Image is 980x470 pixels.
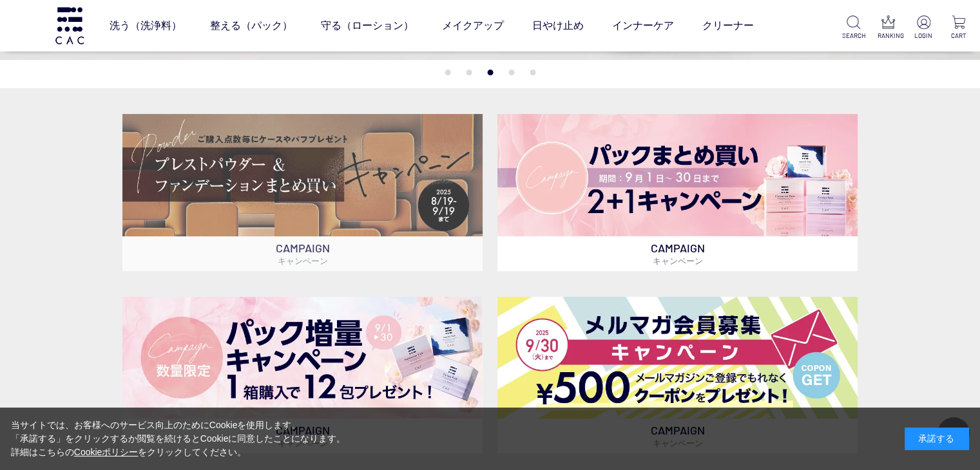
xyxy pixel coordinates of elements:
[878,31,900,41] p: RANKING
[11,418,346,459] div: 当サイトでは、お客様へのサービス向上のためにCookieを使用します。 「承諾する」をクリックするか閲覧を続けるとCookieに同意したことになります。 詳細はこちらの をクリックしてください。
[110,8,182,44] a: 洗う（洗浄料）
[278,256,328,266] span: キャンペーン
[497,114,858,271] a: パックキャンペーン2+1 パックキャンペーン2+1 CAMPAIGNキャンペーン
[122,236,483,271] p: CAMPAIGN
[122,114,483,236] img: ベースメイクキャンペーン
[878,15,900,41] a: RANKING
[842,15,865,41] a: SEARCH
[702,8,754,44] a: クリーナー
[74,447,139,457] a: Cookieポリシー
[530,70,535,75] button: 5 of 5
[122,297,483,419] img: パック増量キャンペーン
[122,114,483,271] a: ベースメイクキャンペーン ベースメイクキャンペーン CAMPAIGNキャンペーン
[842,31,865,41] p: SEARCH
[321,8,414,44] a: 守る（ローション）
[122,297,483,454] a: パック増量キャンペーン パック増量キャンペーン CAMPAIGNキャンペーン
[210,8,293,44] a: 整える（パック）
[487,70,493,75] button: 3 of 5
[612,8,674,44] a: インナーケア
[442,8,504,44] a: メイクアップ
[947,15,970,41] a: CART
[905,428,969,450] div: 承諾する
[497,297,858,454] a: メルマガ会員募集 メルマガ会員募集 CAMPAIGNキャンペーン
[466,70,472,75] button: 2 of 5
[497,297,858,419] img: メルマガ会員募集
[912,31,935,41] p: LOGIN
[532,8,584,44] a: 日やけ止め
[445,70,450,75] button: 1 of 5
[652,256,702,266] span: キャンペーン
[497,114,858,236] img: パックキャンペーン2+1
[508,70,514,75] button: 4 of 5
[912,15,935,41] a: LOGIN
[53,7,86,44] img: logo
[947,31,970,41] p: CART
[497,236,858,271] p: CAMPAIGN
